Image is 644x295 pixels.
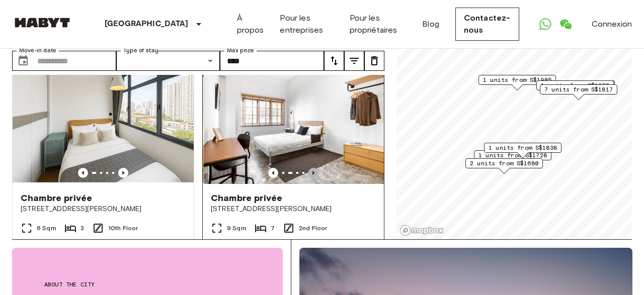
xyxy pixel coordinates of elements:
[211,192,282,204] span: Chambre privée
[483,75,551,84] span: 1 units from S$1985
[484,143,561,158] div: Map marker
[324,51,344,71] button: tune
[105,18,189,30] p: [GEOGRAPHIC_DATA]
[37,224,56,233] span: 6 Sqm
[474,150,551,166] div: Map marker
[299,224,327,233] span: 2nd Floor
[211,204,376,214] span: [STREET_ADDRESS][PERSON_NAME]
[237,12,264,36] a: À propos
[118,168,128,178] button: Previous image
[202,63,384,277] a: Marketing picture of unit SG-01-078-001-02Marketing picture of unit SG-01-078-001-02Previous imag...
[21,192,92,204] span: Chambre privée
[227,224,247,233] span: 9 Sqm
[44,280,251,289] span: About the city
[80,224,84,233] span: 3
[537,80,615,96] div: Map marker
[422,18,439,30] a: Blog
[344,51,364,71] button: tune
[12,63,194,277] a: Marketing picture of unit SG-01-116-001-02Previous imagePrevious imageChambre privée[STREET_ADDRE...
[78,168,88,178] button: Previous image
[540,84,617,100] div: Map marker
[592,18,632,30] a: Connexion
[350,12,407,36] a: Pour les propriétaires
[535,14,555,34] a: Open WhatsApp
[455,8,519,41] a: Contactez-nous
[280,12,333,36] a: Pour les entreprises
[541,81,609,90] span: 1 units from S$1859
[364,51,384,71] button: tune
[489,143,557,152] span: 1 units from S$1838
[465,158,543,174] div: Map marker
[271,224,275,233] span: 7
[544,85,613,94] span: 7 units from S$1817
[227,46,254,55] label: Max price
[536,80,614,96] div: Map marker
[555,14,576,34] a: Open WeChat
[308,168,318,178] button: Previous image
[13,51,33,71] button: Choose date
[12,18,72,28] img: Habyt
[478,75,556,90] div: Map marker
[108,224,138,233] span: 10th Floor
[470,159,538,168] span: 2 units from S$1680
[268,168,278,178] button: Previous image
[21,204,186,214] span: [STREET_ADDRESS][PERSON_NAME]
[399,225,444,236] a: Mapbox logo
[204,63,385,184] img: Marketing picture of unit SG-01-078-001-02
[13,63,194,184] img: Marketing picture of unit SG-01-116-001-02
[19,46,56,55] label: Move-in date
[478,151,547,160] span: 1 units from S$1728
[123,46,158,55] label: Type of stay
